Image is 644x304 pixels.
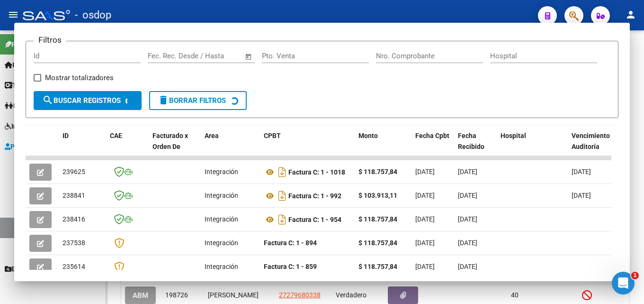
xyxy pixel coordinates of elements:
div: Cerrar [166,6,183,23]
datatable-header-cell: ID [59,126,106,167]
span: 238841 [63,192,85,199]
div: No hay ningun inconveniente con el usuario. [15,63,148,81]
span: Verdadero [336,291,367,299]
span: Integración [205,192,238,199]
span: 239625 [63,168,85,175]
i: Descargar documento [276,212,288,227]
div: perfecto le remito esta información a la prestadora. Muchas gracias! [42,162,174,180]
span: ID [63,132,69,139]
textarea: Escribe un mensaje... [8,212,181,228]
button: go back [6,6,24,24]
span: 27279680338 [279,291,321,299]
span: Tesorería [5,80,41,91]
img: Profile image for Fin [27,7,42,22]
strong: $ 118.757,84 [358,263,397,270]
strong: Factura C: 1 - 859 [264,263,317,270]
button: Selector de gif [30,231,37,239]
span: [DATE] [415,192,435,199]
strong: $ 118.757,84 [358,239,397,247]
strong: $ 103.913,11 [358,192,397,199]
div: Le recomiendo borrar cookies o probar con otro navegador [8,119,155,148]
p: El equipo también puede ayudar [46,11,145,26]
span: Integración (discapacidad) [5,121,92,131]
span: Mostrar totalizadores [45,72,114,83]
div: asi le queda la pagina [94,28,182,49]
span: Integración [205,239,238,247]
div: No hay ningun inconveniente con el usuario. [8,57,155,87]
datatable-header-cell: Fecha Recibido [454,126,497,167]
div: Le recomiendo borrar cookies o probar con otro navegador [15,124,148,143]
span: [DATE] [572,192,591,199]
div: Ludmila dice… [8,57,182,88]
datatable-header-cell: Fecha Cpbt [411,126,454,167]
div: Romina dice… [8,28,182,57]
mat-icon: menu [8,9,19,20]
datatable-header-cell: Hospital [497,126,568,167]
div: Al parecer es algun problema con su computadora. [8,88,155,118]
span: Inicio [5,60,29,70]
span: Buscar Registros [42,96,121,105]
datatable-header-cell: CAE [106,126,149,167]
i: Descargar documento [276,188,288,203]
strong: Factura C: 1 - 894 [264,239,317,247]
span: Monto [358,132,378,139]
strong: Factura C: 1 - 954 [288,216,341,223]
button: Selector de emoji [15,231,22,239]
span: Vencimiento Auditoría [572,132,610,150]
div: Ludmila dice… [8,88,182,119]
span: 237538 [63,239,85,247]
span: [DATE] [458,215,477,223]
mat-icon: delete [158,94,169,106]
span: [DATE] [415,215,435,223]
button: Open calendar [243,51,254,62]
span: ABM [133,291,148,300]
button: Inicio [148,6,166,24]
mat-icon: search [42,94,54,106]
div: asi le queda la pagina [101,34,174,44]
datatable-header-cell: CPBT [260,126,355,167]
datatable-header-cell: Facturado x Orden De [149,126,201,167]
mat-icon: person [625,9,636,20]
span: 238416 [63,215,85,223]
span: [DATE] [415,263,435,270]
span: 40 [511,291,519,299]
datatable-header-cell: Vencimiento Auditoría [568,126,610,167]
button: Start recording [60,231,68,239]
span: Hospital [501,132,526,139]
h3: Filtros [34,34,66,46]
input: Fecha fin [195,52,241,60]
div: Que tenga lindo día![PERSON_NAME] • Hace 1m [8,194,90,215]
span: Borrar Filtros [158,96,226,105]
span: [DATE] [458,168,477,175]
div: Al parecer es algun problema con su computadora. [15,93,148,112]
span: CAE [110,132,122,139]
strong: Factura C: 1 - 1018 [288,168,345,176]
h1: Fin [46,4,57,11]
div: Que tenga lindo día! [15,200,83,209]
button: Adjuntar un archivo [45,231,53,239]
span: Fecha Recibido [458,132,484,150]
span: Fecha Cpbt [415,132,449,139]
span: Padrón [5,101,35,111]
span: Firma Express [5,39,54,50]
span: 235614 [63,263,85,270]
button: Borrar Filtros [149,91,247,110]
span: [DATE] [458,192,477,199]
span: [DATE] [415,239,435,247]
span: Integración [205,263,238,270]
i: Descargar documento [276,165,288,180]
span: Explorador de Archivos [5,264,80,274]
button: Enviar un mensaje… [162,228,178,243]
span: Facturado x Orden De [152,132,188,150]
span: Area [205,132,219,139]
span: CPBT [264,132,281,139]
span: [DATE] [572,168,591,175]
button: Buscar Registros [34,91,142,110]
span: 1 [631,272,639,279]
div: [PERSON_NAME] [208,290,271,301]
strong: $ 118.757,84 [358,215,397,223]
strong: $ 118.757,84 [358,168,397,175]
span: [DATE] [458,263,477,270]
span: Prestadores / Proveedores [5,141,91,152]
strong: Factura C: 1 - 992 [288,192,341,200]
